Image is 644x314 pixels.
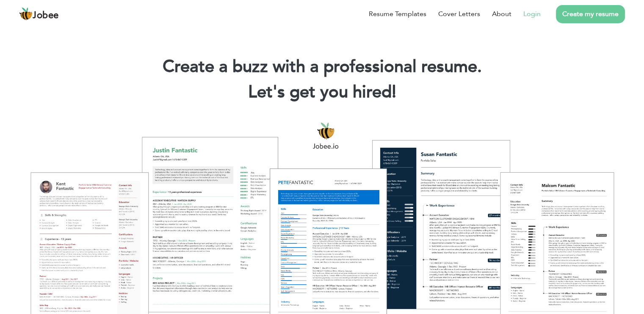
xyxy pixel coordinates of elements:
[556,5,625,23] a: Create my resume
[33,11,59,20] span: Jobee
[392,80,396,104] span: |
[13,56,631,78] h1: Create a buzz with a professional resume.
[438,9,480,19] a: Cover Letters
[290,80,396,104] span: get you hired!
[523,9,541,19] a: Login
[13,81,631,103] h2: Let's
[19,7,59,21] a: Jobee
[19,7,33,21] img: jobee.io
[492,9,511,19] a: About
[369,9,426,19] a: Resume Templates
